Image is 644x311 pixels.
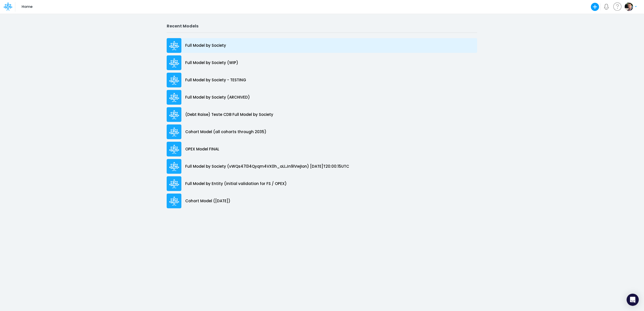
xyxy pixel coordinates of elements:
[604,4,609,10] a: Notifications
[185,95,250,100] p: Full Model by Society (ARCHIVED)
[185,198,230,204] p: Cohort Model ([DATE])
[167,192,477,210] a: Cohort Model ([DATE])
[627,294,639,306] div: Open Intercom Messenger
[185,77,246,83] p: Full Model by Society - TESTING
[167,71,477,89] a: Full Model by Society - TESTING
[167,158,477,175] a: Full Model by Society (vWQs47l34Qyqm4VX0h_oLLJn9lVwjIon) [DATE]T20:00:15UTC
[185,129,266,135] p: Cohort Model (all cohorts through 2035)
[167,24,477,28] h2: Recent Models
[167,123,477,141] a: Cohort Model (all cohorts through 2035)
[167,54,477,71] a: Full Model by Society (WIP)
[185,43,226,49] p: Full Model by Society
[185,112,273,118] p: (Debt Raise) Teste CDB Full Model by Society
[185,146,219,152] p: OPEX Model FINAL
[22,4,32,10] p: Home
[167,141,477,158] a: OPEX Model FINAL
[167,89,477,106] a: Full Model by Society (ARCHIVED)
[167,175,477,192] a: Full Model by Entity (initial validation for FS / OPEX)
[185,164,349,169] p: Full Model by Society (vWQs47l34Qyqm4VX0h_oLLJn9lVwjIon) [DATE]T20:00:15UTC
[167,106,477,123] a: (Debt Raise) Teste CDB Full Model by Society
[167,37,477,54] a: Full Model by Society
[185,60,238,66] p: Full Model by Society (WIP)
[185,181,287,187] p: Full Model by Entity (initial validation for FS / OPEX)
